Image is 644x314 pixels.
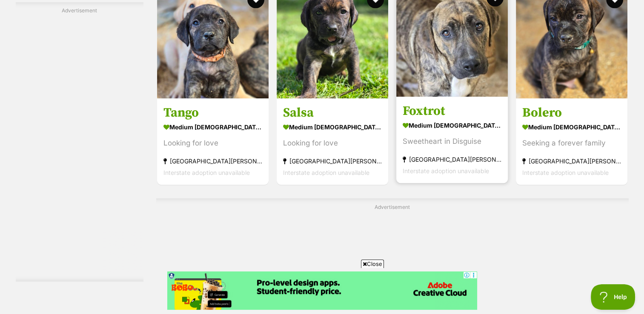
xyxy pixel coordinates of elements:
[522,121,621,133] strong: medium [DEMOGRAPHIC_DATA] Dog
[522,137,621,149] div: Seeking a forever family
[403,136,501,147] div: Sweetheart in Disguise
[396,97,508,183] a: Foxtrot medium [DEMOGRAPHIC_DATA] Dog Sweetheart in Disguise [GEOGRAPHIC_DATA][PERSON_NAME][GEOGR...
[163,169,250,176] span: Interstate adoption unavailable
[277,98,388,185] a: Salsa medium [DEMOGRAPHIC_DATA] Dog Looking for love [GEOGRAPHIC_DATA][PERSON_NAME][GEOGRAPHIC_DA...
[163,155,262,167] strong: [GEOGRAPHIC_DATA][PERSON_NAME][GEOGRAPHIC_DATA]
[516,98,627,185] a: Bolero medium [DEMOGRAPHIC_DATA] Dog Seeking a forever family [GEOGRAPHIC_DATA][PERSON_NAME][GEOG...
[403,119,501,131] strong: medium [DEMOGRAPHIC_DATA] Dog
[522,169,609,176] span: Interstate adoption unavailable
[163,105,262,121] h3: Tango
[403,167,489,174] span: Interstate adoption unavailable
[16,18,143,273] iframe: Advertisement
[403,103,501,119] h3: Foxtrot
[403,154,501,165] strong: [GEOGRAPHIC_DATA][PERSON_NAME][GEOGRAPHIC_DATA]
[361,260,384,268] span: Close
[163,121,262,133] strong: medium [DEMOGRAPHIC_DATA] Dog
[163,137,262,149] div: Looking for love
[591,284,635,310] iframe: Help Scout Beacon - Open
[522,155,621,167] strong: [GEOGRAPHIC_DATA][PERSON_NAME][GEOGRAPHIC_DATA]
[283,169,369,176] span: Interstate adoption unavailable
[167,271,477,310] iframe: Advertisement
[283,121,382,133] strong: medium [DEMOGRAPHIC_DATA] Dog
[283,105,382,121] h3: Salsa
[157,98,269,185] a: Tango medium [DEMOGRAPHIC_DATA] Dog Looking for love [GEOGRAPHIC_DATA][PERSON_NAME][GEOGRAPHIC_DA...
[283,155,382,167] strong: [GEOGRAPHIC_DATA][PERSON_NAME][GEOGRAPHIC_DATA]
[283,137,382,149] div: Looking for love
[522,105,621,121] h3: Bolero
[16,2,143,282] div: Advertisement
